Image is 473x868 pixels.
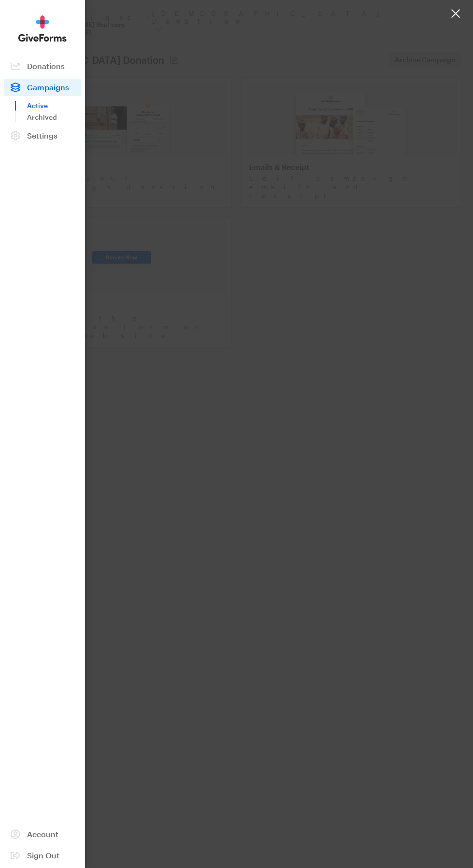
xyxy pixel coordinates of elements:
img: GiveForms [18,15,67,42]
a: Active [27,100,81,112]
a: Campaigns [4,79,81,96]
span: Donations [27,61,65,70]
span: Settings [27,131,57,140]
span: Campaigns [27,83,69,92]
a: Donations [4,57,81,75]
a: Settings [4,127,81,144]
a: Archived [27,112,81,123]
